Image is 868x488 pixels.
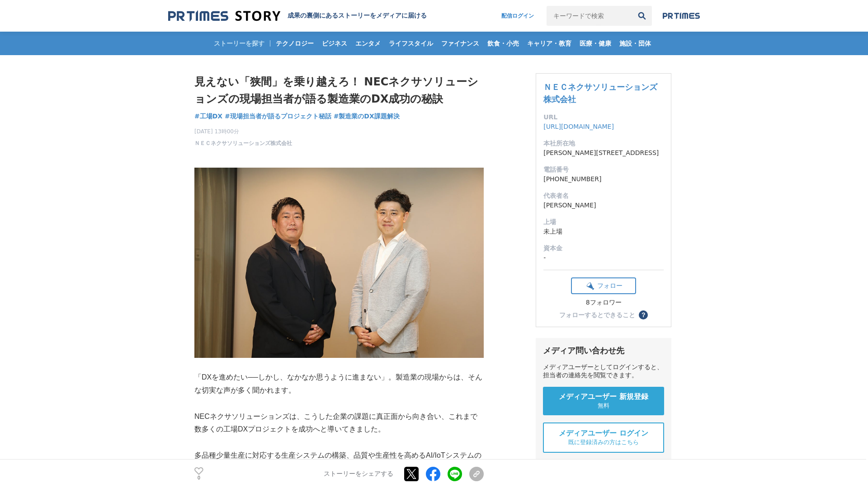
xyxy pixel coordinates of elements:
span: メディアユーザー 新規登録 [559,392,648,402]
img: 成果の裏側にあるストーリーをメディアに届ける [168,10,280,22]
button: フォロー [571,277,636,294]
p: NECネクサソリューションズは、こうした企業の課題に真正面から向き合い、これまで数多くの工場DXプロジェクトを成功へと導いてきました。 [194,410,484,436]
dd: - [543,253,664,263]
dd: 未上場 [543,227,664,236]
a: 飲食・小売 [484,32,523,55]
div: メディアユーザーとしてログインすると、担当者の連絡先を閲覧できます。 [543,363,664,380]
dt: 資本金 [543,244,664,253]
dd: [PERSON_NAME] [543,201,664,210]
p: 「DXを進めたい──しかし、なかなか思うように進まない」。製造業の現場からは、そんな切実な声が多く聞かれます。 [194,371,484,397]
span: 医療・健康 [576,39,615,47]
a: 施設・団体 [616,32,655,55]
dt: 上場 [543,217,664,227]
span: エンタメ [352,39,384,47]
a: テクノロジー [272,32,317,55]
a: #現場担当者が語るプロジェクト秘話 [225,112,331,121]
img: thumbnail_5700cf00-8eb4-11f0-88ab-b105e41eaf17.jpg [194,168,484,358]
a: メディアユーザー ログイン 既に登録済みの方はこちら [543,422,664,453]
span: 無料 [598,402,609,410]
span: ファイナンス [438,39,483,47]
span: テクノロジー [272,39,317,47]
dd: [PERSON_NAME][STREET_ADDRESS] [543,148,664,158]
span: キャリア・教育 [524,39,575,47]
span: メディアユーザー ログイン [559,429,648,438]
a: #製造業のDX課題解決 [334,112,400,121]
a: ビジネス [318,32,351,55]
span: ライフスタイル [385,39,437,47]
a: [URL][DOMAIN_NAME] [543,123,614,130]
img: prtimes [663,12,700,19]
a: キャリア・教育 [524,32,575,55]
a: ファイナンス [438,32,483,55]
div: メディア問い合わせ先 [543,345,664,356]
a: ライフスタイル [385,32,437,55]
div: 8フォロワー [571,299,636,307]
dt: 電話番号 [543,165,664,174]
dt: URL [543,113,664,122]
button: ？ [639,310,648,319]
a: 医療・健康 [576,32,615,55]
span: ？ [640,312,646,318]
span: 施設・団体 [616,39,655,47]
h1: 見えない「狭間」を乗り越えろ！ NECネクサソリューションズの現場担当者が語る製造業のDX成功の秘訣 [194,73,484,108]
a: ＮＥＣネクサソリューションズ株式会社 [194,139,292,147]
button: 検索 [632,6,652,26]
span: #現場担当者が語るプロジェクト秘話 [225,112,331,120]
input: キーワードで検索 [547,6,632,26]
dt: 本社所在地 [543,139,664,148]
p: ストーリーをシェアする [324,470,393,478]
span: 飲食・小売 [484,39,523,47]
p: 0 [194,476,203,480]
a: 配信ログイン [492,6,543,26]
span: ビジネス [318,39,351,47]
span: [DATE] 13時00分 [194,127,292,136]
dd: [PHONE_NUMBER] [543,174,664,184]
span: 既に登録済みの方はこちら [568,438,639,446]
dt: 代表者名 [543,191,664,201]
a: エンタメ [352,32,384,55]
a: #工場DX [194,112,222,121]
h2: 成果の裏側にあるストーリーをメディアに届ける [288,12,427,20]
a: ＮＥＣネクサソリューションズ株式会社 [543,82,657,104]
a: 成果の裏側にあるストーリーをメディアに届ける 成果の裏側にあるストーリーをメディアに届ける [168,10,427,22]
span: #工場DX [194,112,222,120]
div: フォローするとできること [559,312,635,318]
a: メディアユーザー 新規登録 無料 [543,387,664,415]
span: #製造業のDX課題解決 [334,112,400,120]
